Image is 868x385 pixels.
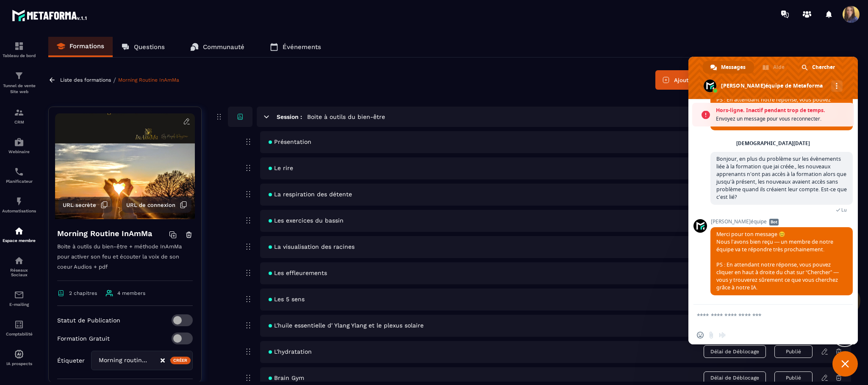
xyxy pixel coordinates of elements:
p: Espace membre [2,238,36,243]
button: URL secrète [58,197,112,213]
p: Formation Gratuit [57,335,110,342]
img: accountant [14,319,24,330]
a: automationsautomationsAutomatisations [2,190,36,220]
span: Hors-ligne. Inactif pendant trop de temps. [716,106,850,115]
img: social-network [14,256,24,266]
span: Insérer un emoji [697,332,704,338]
a: Événements [261,37,330,57]
span: URL de connexion [126,202,175,208]
a: formationformationTableau de bord [2,35,36,64]
img: formation [14,41,24,51]
span: Les effleurements [269,269,327,276]
img: automations [14,226,24,236]
a: automationsautomationsEspace membre [2,220,36,249]
p: Comptabilité [2,332,36,336]
span: 2 chapitres [69,290,97,296]
a: social-networksocial-networkRéseaux Sociaux [2,249,36,283]
span: Bonjour, en plus du problème sur les évènements liée à la formation que jai créée., les nouveaux ... [716,155,847,201]
button: Publié [774,345,813,358]
span: Délai de Déblocage [704,345,766,358]
span: Présentation [269,138,311,145]
span: Messages [721,61,746,74]
p: Tableau de bord [2,53,36,58]
a: schedulerschedulerPlanificateur [2,160,36,190]
div: [DEMOGRAPHIC_DATA][DATE] [736,141,810,146]
img: background [55,113,195,219]
img: automations [14,137,24,147]
p: Formations [69,42,104,50]
img: logo [12,8,88,23]
p: Événements [283,43,321,51]
p: Statut de Publication [57,317,120,324]
button: Clear Selected [161,357,165,364]
button: Ajouter une session [655,70,736,90]
img: formation [14,71,24,81]
a: Questions [113,37,173,57]
div: Search for option [91,351,193,370]
span: [PERSON_NAME]équipe [710,219,853,225]
p: IA prospects [2,361,36,366]
a: emailemailE-mailing [2,283,36,313]
span: La visualisation des racines [269,243,355,250]
a: Morning Routine InAmMa [118,77,179,83]
img: automations [14,196,24,206]
h5: Boite à outils du bien-être [307,113,385,121]
span: Morning routine InAmMa [97,356,151,365]
p: Boite à outils du bien-être + méthode InAmMa pour activer son feu et écouter la voix de son coeur... [57,242,193,281]
p: Webinaire [2,149,36,154]
img: email [14,290,24,300]
a: formationformationCRM [2,101,36,131]
a: Messages [703,61,754,74]
span: Lu [841,207,847,213]
textarea: Entrez votre message... [697,305,832,326]
input: Search for option [151,356,160,365]
span: Merci pour ton message 😊 Nous l’avons bien reçu — un membre de notre équipe va te répondre très p... [716,231,839,291]
h6: Session : [277,113,302,120]
p: Questions [134,43,165,51]
span: 4 members [117,290,145,296]
span: Chercher [812,61,835,74]
p: Tunnel de vente Site web [2,83,36,95]
p: Étiqueter [57,357,85,364]
span: Délai de Déblocage [704,371,766,384]
img: formation [14,107,24,118]
span: Les 5 sens [269,296,305,302]
span: Brain Gym [269,374,304,381]
img: scheduler [14,167,24,177]
a: automationsautomationsWebinaire [2,131,36,160]
p: Planificateur [2,179,36,184]
a: Fermer le chat [832,351,858,377]
p: Réseaux Sociaux [2,268,36,277]
span: Les exercices du bassin [269,217,344,224]
p: Automatisations [2,209,36,213]
span: URL secrète [63,202,96,208]
a: Communauté [182,37,253,57]
p: CRM [2,120,36,124]
a: accountantaccountantComptabilité [2,313,36,343]
span: L'huile essentielle d' Ylang Ylang et le plexus solaire [269,322,424,329]
img: automations [14,349,24,359]
span: Envoyez un message pour vous reconnecter. [716,115,850,123]
span: / [113,76,116,84]
p: E-mailing [2,302,36,307]
a: Formations [48,37,113,57]
span: Bot [769,219,779,225]
span: L'hydratation [269,348,312,355]
a: Chercher [794,61,843,74]
p: Communauté [203,43,244,51]
div: Créer [170,357,191,364]
button: Publié [774,371,813,384]
span: La respiration des détente [269,191,352,198]
a: Liste des formations [60,77,111,83]
button: URL de connexion [122,197,191,213]
span: Le rire [269,165,293,171]
h4: Morning Routine InAmMa [57,228,152,239]
a: formationformationTunnel de vente Site web [2,64,36,101]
